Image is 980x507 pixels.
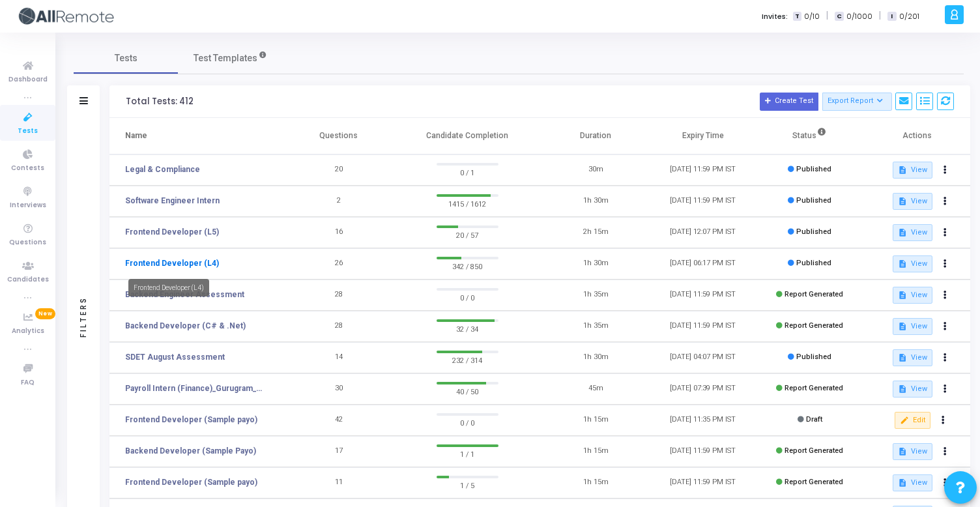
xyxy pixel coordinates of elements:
[887,12,896,22] span: I
[285,118,392,154] th: Questions
[796,259,831,267] span: Published
[125,445,256,457] a: Backend Developer (Sample Payo)
[437,322,498,335] span: 32 / 34
[285,405,392,436] td: 42
[9,237,46,248] span: Questions
[437,478,498,491] span: 1 / 5
[649,248,756,280] td: [DATE] 06:17 PM IST
[542,405,649,436] td: 1h 15m
[392,118,542,154] th: Candidate Completion
[437,259,498,272] span: 342 / 850
[893,318,932,335] button: View
[16,3,114,29] img: logo
[762,11,788,22] label: Invites:
[437,416,498,429] span: 0 / 0
[826,9,828,23] span: |
[785,321,843,330] span: Report Generated
[893,255,932,272] button: View
[285,248,392,280] td: 26
[542,373,649,405] td: 45m
[893,193,932,210] button: View
[194,51,257,65] span: Test Templates
[649,373,756,405] td: [DATE] 07:39 PM IST
[649,154,756,186] td: [DATE] 11:59 PM IST
[542,436,649,467] td: 1h 15m
[846,11,872,22] span: 0/1000
[437,291,498,304] span: 0 / 0
[437,197,498,210] span: 1415 / 1612
[542,118,649,154] th: Duration
[893,349,932,366] button: View
[898,291,907,300] mat-icon: description
[649,280,756,311] td: [DATE] 11:59 PM IST
[898,322,907,331] mat-icon: description
[437,228,498,241] span: 20 / 57
[893,474,932,491] button: View
[126,96,194,107] div: Total Tests: 412
[898,228,907,237] mat-icon: description
[125,476,257,488] a: Frontend Developer (Sample payo)
[10,200,46,211] span: Interviews
[649,467,756,499] td: [DATE] 11:59 PM IST
[649,118,756,154] th: Expiry Time
[12,326,44,337] span: Analytics
[285,467,392,499] td: 11
[285,342,392,373] td: 14
[793,12,801,22] span: T
[437,447,498,460] span: 1 / 1
[542,186,649,217] td: 1h 30m
[785,384,843,392] span: Report Generated
[7,274,49,285] span: Candidates
[649,217,756,248] td: [DATE] 12:07 PM IST
[649,405,756,436] td: [DATE] 11:35 PM IST
[285,280,392,311] td: 28
[785,290,843,298] span: Report Generated
[898,478,907,487] mat-icon: description
[125,195,220,207] a: Software Engineer Intern
[542,280,649,311] td: 1h 35m
[796,227,831,236] span: Published
[898,166,907,175] mat-icon: description
[649,342,756,373] td: [DATE] 04:07 PM IST
[542,248,649,280] td: 1h 30m
[437,384,498,398] span: 40 / 50
[898,384,907,394] mat-icon: description
[125,164,200,175] a: Legal & Compliance
[804,11,820,22] span: 0/10
[542,467,649,499] td: 1h 15m
[21,377,35,388] span: FAQ
[8,74,48,85] span: Dashboard
[822,93,892,111] button: Export Report
[649,186,756,217] td: [DATE] 11:59 PM IST
[11,163,44,174] span: Contests
[649,311,756,342] td: [DATE] 11:59 PM IST
[893,381,932,398] button: View
[125,226,219,238] a: Frontend Developer (L5)
[898,197,907,206] mat-icon: description
[542,342,649,373] td: 1h 30m
[835,12,843,22] span: C
[895,412,930,429] button: Edit
[128,279,209,297] div: Frontend Developer (L4)
[125,257,219,269] a: Frontend Developer (L4)
[78,245,89,388] div: Filters
[757,118,863,154] th: Status
[893,162,932,179] button: View
[125,351,225,363] a: SDET August Assessment
[796,165,831,173] span: Published
[760,93,818,111] button: Create Test
[125,414,257,426] a: Frontend Developer (Sample payo)
[35,308,55,319] span: New
[649,436,756,467] td: [DATE] 11:59 PM IST
[285,436,392,467] td: 17
[542,154,649,186] td: 30m
[785,478,843,486] span: Report Generated
[900,416,909,425] mat-icon: edit
[285,186,392,217] td: 2
[899,11,919,22] span: 0/201
[796,353,831,361] span: Published
[863,118,970,154] th: Actions
[125,383,265,394] a: Payroll Intern (Finance)_Gurugram_Campus
[893,224,932,241] button: View
[898,259,907,268] mat-icon: description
